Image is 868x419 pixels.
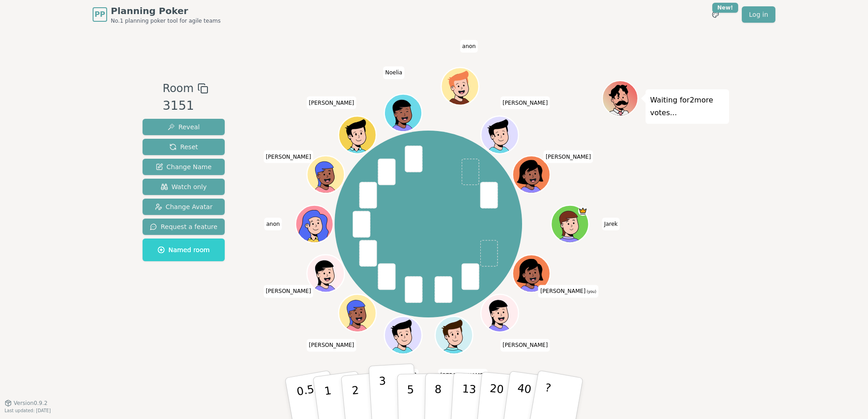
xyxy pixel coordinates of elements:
[538,285,598,297] span: Click to change your name
[155,202,213,211] span: Change Avatar
[264,218,282,230] span: Click to change your name
[111,5,221,17] span: Planning Poker
[163,97,208,115] div: 3151
[143,159,225,175] button: Change Name
[578,206,587,216] span: Jarek is the host
[143,139,225,155] button: Reset
[742,6,775,23] a: Log in
[383,66,405,79] span: Click to change your name
[650,94,725,119] p: Waiting for 2 more votes...
[93,5,221,24] a: PPPlanning PokerNo.1 planning poker tool for agile teams
[156,162,212,171] span: Change Name
[14,400,48,407] span: Version 0.9.2
[163,80,193,97] span: Room
[111,17,221,24] span: No.1 planning poker tool for agile teams
[161,182,207,191] span: Watch only
[94,9,105,20] span: PP
[602,218,620,230] span: Click to change your name
[150,222,217,231] span: Request a feature
[158,245,210,254] span: Named room
[586,290,597,294] span: (you)
[263,285,313,297] span: Click to change your name
[168,122,200,132] span: Reveal
[712,3,738,13] div: New!
[169,142,198,151] span: Reset
[5,408,51,413] span: Last updated: [DATE]
[438,369,488,382] span: Click to change your name
[306,339,356,351] span: Click to change your name
[460,40,478,53] span: Click to change your name
[5,400,48,407] button: Version0.9.2
[543,151,593,163] span: Click to change your name
[143,219,225,235] button: Request a feature
[500,97,550,109] span: Click to change your name
[500,339,550,351] span: Click to change your name
[143,199,225,215] button: Change Avatar
[143,179,225,195] button: Watch only
[707,6,724,23] button: New!
[143,239,225,261] button: Named room
[513,256,549,291] button: Click to change your avatar
[306,97,356,109] span: Click to change your name
[143,119,225,135] button: Reveal
[263,151,313,163] span: Click to change your name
